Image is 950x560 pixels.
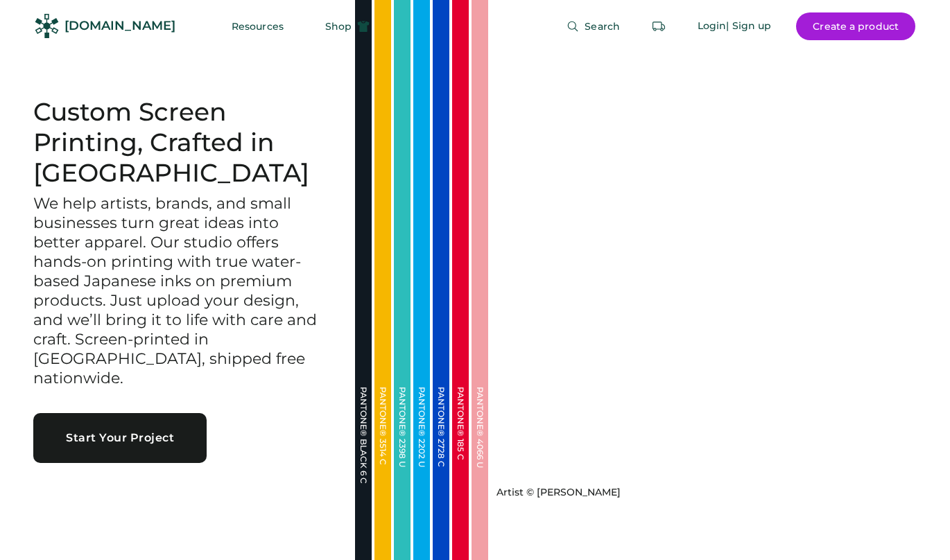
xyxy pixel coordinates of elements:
[325,21,352,31] span: Shop
[698,19,727,33] div: Login
[35,14,59,38] img: Rendered Logo - Screens
[64,17,175,35] div: [DOMAIN_NAME]
[456,387,465,525] div: PANTONE® 185 C
[796,12,915,40] button: Create a product
[496,486,621,500] div: Artist © [PERSON_NAME]
[33,413,207,463] button: Start Your Project
[491,480,621,500] a: Artist © [PERSON_NAME]
[585,21,620,31] span: Search
[379,387,387,525] div: PANTONE® 3514 C
[726,19,771,33] div: | Sign up
[417,387,426,525] div: PANTONE® 2202 U
[359,387,368,525] div: PANTONE® BLACK 6 C
[309,12,386,40] button: Shop
[215,12,300,40] button: Resources
[645,12,673,40] button: Retrieve an order
[33,194,322,387] h3: We help artists, brands, and small businesses turn great ideas into better apparel. Our studio of...
[437,387,445,525] div: PANTONE® 2728 C
[33,97,322,189] h1: Custom Screen Printing, Crafted in [GEOGRAPHIC_DATA]
[476,387,484,525] div: PANTONE® 4066 U
[550,12,637,40] button: Search
[398,387,406,525] div: PANTONE® 2398 U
